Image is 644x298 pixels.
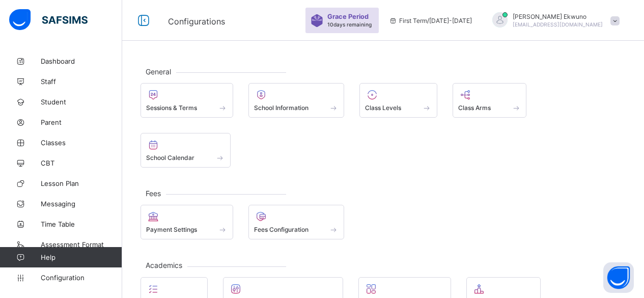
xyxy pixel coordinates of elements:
div: Payment Settings [141,205,233,239]
div: Sessions & Terms [141,83,233,118]
span: Help [41,253,122,261]
span: Staff [41,77,122,86]
div: School Information [248,83,345,118]
div: Class Levels [359,83,437,118]
div: VivianEkwuno [482,12,625,29]
span: [EMAIL_ADDRESS][DOMAIN_NAME] [513,21,603,28]
span: CBT [41,159,122,167]
span: session/term information [389,17,472,24]
div: School Calendar [141,133,231,168]
span: Parent [41,118,122,126]
span: Configuration [41,274,122,282]
span: Grace Period [327,13,369,20]
span: Configurations [168,16,225,26]
span: Student [41,98,122,106]
div: Class Arms [453,83,527,118]
div: Fees Configuration [248,205,345,239]
img: sticker-purple.71386a28dfed39d6af7621340158ba97.svg [311,14,323,27]
span: Class Levels [365,104,401,112]
span: Classes [41,139,122,147]
span: Academics [141,261,187,269]
span: School Calendar [146,154,194,161]
button: Open asap [603,262,634,293]
span: Class Arms [458,104,491,112]
span: 10 days remaining [327,21,372,28]
span: Lesson Plan [41,179,122,187]
img: safsims [9,9,88,31]
span: Sessions & Terms [146,104,197,112]
span: General [141,67,176,76]
span: Payment Settings [146,226,197,233]
span: Fees [141,189,166,198]
span: Fees Configuration [254,226,309,233]
span: [PERSON_NAME] Ekwuno [513,13,603,20]
span: School Information [254,104,309,112]
span: Messaging [41,200,122,208]
span: Assessment Format [41,240,122,249]
span: Dashboard [41,57,122,65]
span: Time Table [41,220,122,228]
